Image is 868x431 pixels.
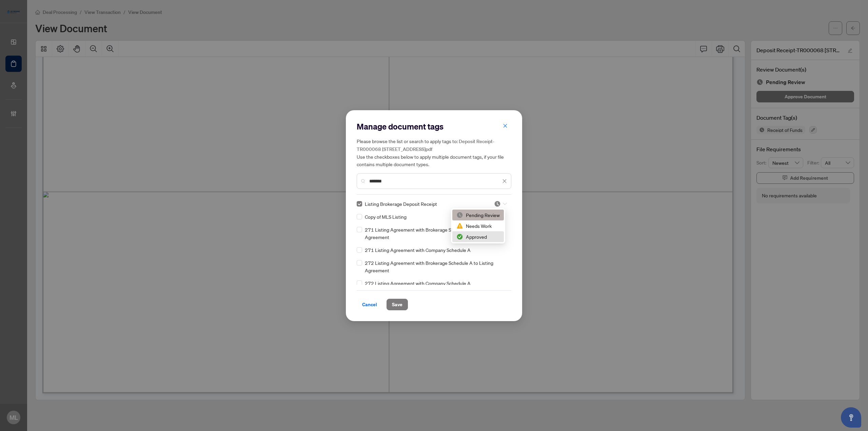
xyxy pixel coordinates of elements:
span: close [502,179,507,183]
span: Pending Review [494,200,507,207]
span: Deposit Receipt-TR000068 [STREET_ADDRESS]pdf [357,138,494,152]
div: Approved [452,231,504,242]
span: 272 Listing Agreement with Brokerage Schedule A to Listing Agreement [365,259,507,274]
span: close [503,123,508,128]
button: Save [387,299,408,310]
span: Listing Brokerage Deposit Receipt [365,200,437,208]
div: Pending Review [456,211,500,219]
div: Needs Work [456,222,500,230]
button: Cancel [357,299,382,310]
span: Cancel [362,299,377,310]
span: Save [392,299,402,310]
span: 271 Listing Agreement with Company Schedule A [365,246,471,254]
img: status [456,222,463,229]
img: status [494,200,501,207]
span: Copy of MLS Listing [365,213,407,220]
div: Needs Work [452,220,504,231]
div: Pending Review [452,210,504,220]
button: Open asap [841,407,861,428]
span: 271 Listing Agreement with Brokerage Schedule A to Listing Agreement [365,226,507,241]
img: status [456,233,463,240]
div: Approved [456,233,500,240]
h5: Please browse the list or search to apply tags to: Use the checkboxes below to apply multiple doc... [357,137,511,168]
img: status [456,212,463,218]
h2: Manage document tags [357,121,511,132]
span: 272 Listing Agreement with Company Schedule A [365,279,471,287]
